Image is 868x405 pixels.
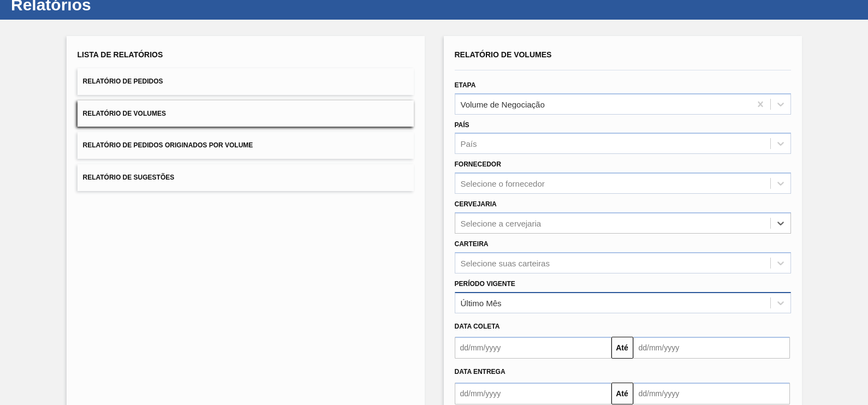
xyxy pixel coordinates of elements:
label: Fornecedor [455,160,501,168]
button: Até [611,337,633,359]
button: Relatório de Pedidos Originados por Volume [78,132,414,159]
span: Relatório de Volumes [455,50,552,59]
div: Selecione o fornecedor [461,179,545,188]
label: Etapa [455,81,476,89]
span: Relatório de Pedidos [83,78,163,85]
label: Carteira [455,240,489,248]
span: Relatório de Volumes [83,110,166,117]
div: Volume de Negociação [461,99,545,109]
input: dd/mm/yyyy [633,337,790,359]
label: Período Vigente [455,280,515,288]
label: Cervejaria [455,200,497,208]
span: Data entrega [455,368,506,376]
span: Relatório de Pedidos Originados por Volume [83,141,253,149]
button: Relatório de Volumes [78,100,414,127]
span: Lista de Relatórios [78,50,163,59]
input: dd/mm/yyyy [455,337,611,359]
div: Último Mês [461,298,502,307]
button: Relatório de Sugestões [78,164,414,191]
div: Selecione suas carteiras [461,258,550,267]
div: Selecione a cervejaria [461,218,542,228]
input: dd/mm/yyyy [455,383,611,404]
button: Até [611,383,633,404]
input: dd/mm/yyyy [633,383,790,404]
label: País [455,121,469,129]
span: Data coleta [455,323,500,330]
span: Relatório de Sugestões [83,174,175,181]
div: País [461,139,477,148]
button: Relatório de Pedidos [78,68,414,95]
